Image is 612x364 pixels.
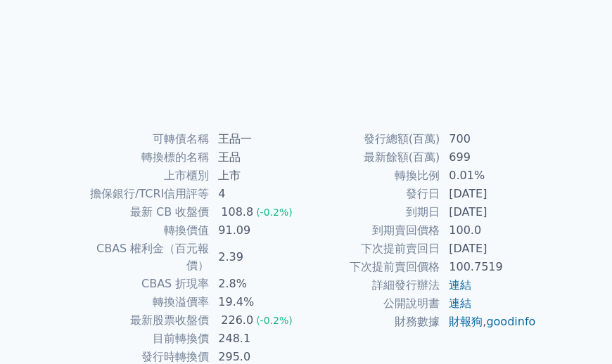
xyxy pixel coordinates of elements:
td: [DATE] [440,240,537,258]
td: 100.7519 [440,258,537,276]
td: 轉換溢價率 [75,293,210,311]
td: 轉換價值 [75,221,210,240]
td: 可轉債名稱 [75,130,210,148]
td: 詳細發行辦法 [306,276,440,294]
td: 公開說明書 [306,294,440,313]
span: (-0.2%) [256,315,293,326]
td: 最新餘額(百萬) [306,148,440,167]
td: 發行總額(百萬) [306,130,440,148]
td: 轉換標的名稱 [75,148,210,167]
a: 連結 [449,297,471,310]
td: 目前轉換價 [75,330,210,348]
td: 到期日 [306,203,440,221]
td: 上市 [210,167,306,185]
td: 2.39 [210,240,306,275]
td: CBAS 折現率 [75,275,210,293]
td: 王品 [210,148,306,167]
td: 財務數據 [306,313,440,331]
td: 4 [210,185,306,203]
td: 248.1 [210,330,306,348]
a: 財報狗 [449,315,483,328]
td: 最新股票收盤價 [75,311,210,330]
a: 連結 [449,278,471,292]
td: 91.09 [210,221,306,240]
div: 聊天小工具 [542,297,612,364]
td: 100.0 [440,221,537,240]
td: 發行日 [306,185,440,203]
td: 0.01% [440,167,537,185]
a: goodinfo [486,315,535,328]
td: 轉換比例 [306,167,440,185]
td: [DATE] [440,203,537,221]
span: (-0.2%) [256,207,293,218]
td: 下次提前賣回日 [306,240,440,258]
td: 下次提前賣回價格 [306,258,440,276]
td: 699 [440,148,537,167]
td: , [440,313,537,331]
td: 700 [440,130,537,148]
td: 2.8% [210,275,306,293]
div: 108.8 [218,204,256,221]
td: CBAS 權利金（百元報價） [75,240,210,275]
td: 擔保銀行/TCRI信用評等 [75,185,210,203]
td: 最新 CB 收盤價 [75,203,210,221]
td: 到期賣回價格 [306,221,440,240]
iframe: Chat Widget [542,297,612,364]
td: 19.4% [210,293,306,311]
div: 226.0 [218,312,256,329]
td: 上市櫃別 [75,167,210,185]
td: [DATE] [440,185,537,203]
td: 王品一 [210,130,306,148]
